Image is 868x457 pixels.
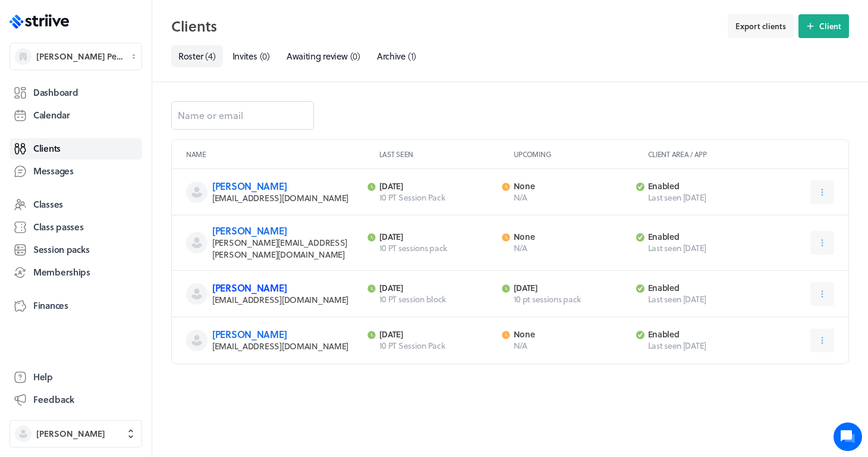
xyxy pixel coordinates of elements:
p: N/A [514,192,629,204]
span: enabled [648,180,680,192]
a: Finances [10,295,142,317]
button: Client [798,14,849,38]
span: Classes [33,198,63,211]
span: ( 0 ) [350,49,360,62]
span: enabled [648,328,680,340]
span: enabled [648,230,680,243]
span: Client [819,21,841,32]
input: Name or email [171,101,314,130]
a: Calendar [10,105,142,126]
span: Finances [33,299,68,312]
h2: We're here to help. Ask us anything! [18,79,220,117]
a: Clients [10,138,142,159]
p: 10 PT Session Pack [379,340,495,352]
p: [DATE] [379,231,495,242]
a: Help [10,367,142,388]
p: Client area / App [648,149,835,159]
p: N/A [514,242,629,254]
span: Class passes [33,221,84,233]
span: [PERSON_NAME] [36,428,105,440]
a: Roster(4) [171,45,223,67]
button: Feedback [10,389,142,411]
span: Awaiting review [287,49,348,62]
a: Dashboard [10,82,142,104]
p: [DATE] [379,329,495,340]
p: N/A [514,340,629,352]
a: Classes [10,194,142,215]
span: ( 1 ) [408,49,416,62]
span: Memberships [33,266,90,278]
span: [PERSON_NAME][EMAIL_ADDRESS][PERSON_NAME][DOMAIN_NAME] [212,236,347,261]
span: Clients [33,142,61,155]
p: Upcoming [514,149,643,159]
p: 10 pt sessions pack [514,293,629,305]
h2: Clients [171,14,721,38]
span: Roster [178,49,203,62]
button: [PERSON_NAME] [10,420,142,447]
p: Find an answer quickly [16,185,222,199]
p: None [514,329,629,340]
span: Invites [232,49,257,62]
span: [PERSON_NAME] Personal Training @Stable [36,51,124,62]
p: [DATE] [514,283,629,293]
span: ( 4 ) [205,49,215,62]
span: [EMAIL_ADDRESS][DOMAIN_NAME] [212,293,348,306]
p: [DATE] [379,181,495,192]
span: Archive [377,49,405,62]
span: Help [33,371,53,383]
button: Export clients [728,14,794,38]
span: enabled [648,281,680,294]
p: 10 PT sessions pack [379,242,495,254]
p: 10 PT Session Pack [379,192,495,204]
p: None [514,181,629,192]
span: Messages [33,165,74,177]
span: Last seen [DATE] [648,340,763,352]
span: Session packs [33,243,89,256]
a: [PERSON_NAME] [212,281,287,295]
nav: Tabs [171,45,849,67]
span: [EMAIL_ADDRESS][DOMAIN_NAME] [212,340,348,352]
a: Session packs [10,239,142,261]
p: [DATE] [379,283,495,293]
span: New conversation [77,146,143,155]
p: Name [186,149,375,159]
a: [PERSON_NAME] [212,179,287,193]
span: Feedback [33,393,74,406]
span: Last seen [DATE] [648,192,763,204]
h1: Hi [PERSON_NAME] [18,58,220,77]
a: [PERSON_NAME] [212,327,287,341]
p: Last seen [379,149,509,159]
span: Last seen [DATE] [648,293,763,305]
a: Class passes [10,217,142,238]
a: Awaiting review(0) [279,45,367,67]
span: ( 0 ) [260,49,270,62]
a: Archive(1) [370,45,423,67]
span: Export clients [735,21,786,32]
p: 10 PT session block [379,293,495,305]
p: None [514,231,629,242]
a: Memberships [10,262,142,283]
span: [EMAIL_ADDRESS][DOMAIN_NAME] [212,192,348,204]
span: Dashboard [33,86,78,99]
input: Search articles [34,205,212,228]
span: Last seen [DATE] [648,242,763,254]
a: Invites(0) [225,45,277,67]
iframe: gist-messenger-bubble-iframe [834,422,862,451]
button: [PERSON_NAME] Personal Training @Stable [10,43,142,70]
a: [PERSON_NAME] [212,224,287,237]
a: Messages [10,161,142,182]
button: New conversation [18,139,219,162]
span: Calendar [33,109,70,121]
